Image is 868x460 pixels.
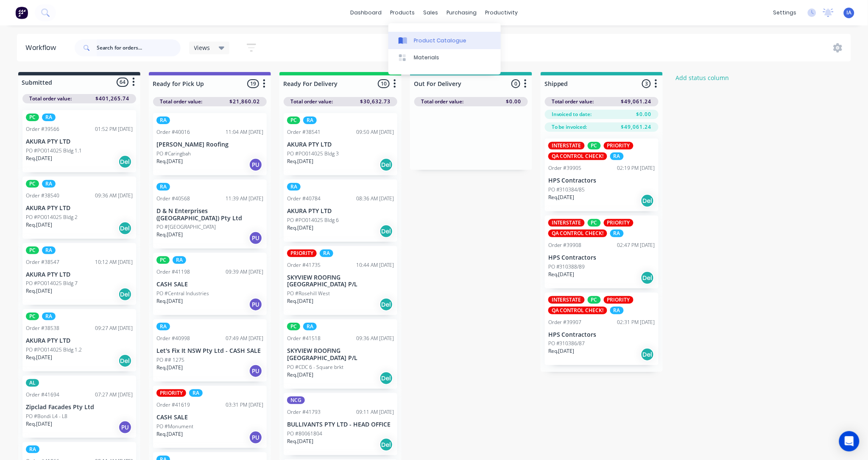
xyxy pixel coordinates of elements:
div: NCGOrder #4179309:11 AM [DATE]BULLIVANTS PTY LTD - HEAD OFFICEPO #80061804Req.[DATE]Del [284,393,397,455]
span: Total order value: [290,98,333,105]
div: INTERSTATEPCPRIORITYQA CONTROL CHECK!RAOrder #3990802:47 PM [DATE]HPS ContractorsPO #310388/89Req... [545,216,659,288]
div: RA [156,116,170,124]
p: PO ## 1275 [156,356,184,364]
p: SKYVIEW ROOFING [GEOGRAPHIC_DATA] P/L [287,274,394,288]
p: Req. [DATE] [156,297,183,305]
span: $0.00 [636,111,652,118]
div: 09:36 AM [DATE] [95,192,133,200]
div: RAOrder #4078408:36 AM [DATE]AKURA PTY LTDPO #PO014025 Bldg 6Req.[DATE]Del [284,180,397,242]
p: AKURA PTY LTD [287,208,394,215]
div: PRIORITY [604,142,634,150]
span: $21,860.02 [229,98,260,105]
p: PO #310388/89 [548,263,585,271]
div: PC [26,247,39,254]
div: INTERSTATE [548,296,585,304]
p: HPS Contractors [548,254,655,261]
div: 09:11 AM [DATE] [356,408,394,416]
p: Req. [DATE] [287,224,313,232]
div: Del [380,371,393,385]
p: Req. [DATE] [26,287,52,295]
a: dashboard [346,6,386,19]
div: Order #40016 [156,128,190,136]
p: PO #[GEOGRAPHIC_DATA] [156,223,216,231]
button: Add status column [671,72,734,83]
p: PO #Caringbah [156,150,191,158]
div: PC [26,180,39,188]
p: Req. [DATE] [287,158,313,165]
div: PCRAOrder #4151809:36 AM [DATE]SKYVIEW ROOFING [GEOGRAPHIC_DATA] P/LPO #CDC 6 - Square brktReq.[D... [284,319,397,389]
div: 10:12 AM [DATE] [95,258,133,266]
div: RA [42,247,56,254]
div: 09:36 AM [DATE] [356,335,394,342]
span: $30,632.73 [360,98,391,105]
span: Total order value: [421,98,463,105]
span: To be invoiced: [552,123,587,131]
div: PCRAOrder #3854009:36 AM [DATE]AKURA PTY LTDPO #PO014025 Bldg 2Req.[DATE]Del [22,177,136,239]
div: INTERSTATEPCPRIORITYQA CONTROL CHECK!RAOrder #3990502:19 PM [DATE]HPS ContractorsPO #310384/85Req... [545,139,659,211]
div: Order #38538 [26,324,59,332]
p: Req. [DATE] [156,231,183,238]
div: Del [118,155,132,169]
div: INTERSTATEPCPRIORITYQA CONTROL CHECK!RAOrder #3990702:31 PM [DATE]HPS ContractorsPO #310386/87Req... [545,293,659,366]
div: 07:49 AM [DATE] [226,335,263,342]
p: PO #PO014025 Bldg 6 [287,216,339,224]
div: PC [26,313,39,320]
div: PU [249,364,262,378]
div: Del [380,438,393,452]
div: PCRAOrder #3956601:52 PM [DATE]AKURA PTY LTDPO #PO014025 Bldg 1.1Req.[DATE]Del [22,110,136,172]
input: Search for orders... [97,39,181,56]
p: [PERSON_NAME] Roofing [156,141,263,148]
div: 08:36 AM [DATE] [356,195,394,202]
div: PU [249,431,262,444]
div: 11:04 AM [DATE] [226,128,263,136]
div: Del [380,224,393,238]
div: Del [380,158,393,172]
span: $49,061.24 [621,98,652,105]
div: RA [287,183,301,191]
span: $401,265.74 [95,95,129,103]
p: Req. [DATE] [156,364,183,371]
div: QA CONTROL CHECK! [548,152,607,160]
div: RA [303,116,317,124]
div: RA [610,152,624,160]
div: 09:39 AM [DATE] [226,268,263,276]
p: HPS Contractors [548,331,655,338]
div: ALOrder #4169407:27 AM [DATE]Zipclad Facades Pty LtdPO #Bondi L4 - L8Req.[DATE]PU [22,376,136,438]
div: RA [156,323,170,330]
div: 02:19 PM [DATE] [617,164,655,172]
div: PRIORITY [287,249,317,257]
div: Order #39907 [548,319,582,326]
img: Factory [15,6,28,19]
span: Total order value: [552,98,594,105]
div: Order #41198 [156,268,190,276]
div: RA [42,114,56,121]
div: 02:47 PM [DATE] [617,241,655,249]
div: RA [42,180,56,188]
p: HPS Contractors [548,177,655,184]
div: Order #41518 [287,335,321,342]
div: RA [42,313,56,320]
a: Product Catalogue [388,32,501,49]
p: PO #PO014025 Bldg 7 [26,280,78,287]
div: PCRAOrder #3853809:27 AM [DATE]AKURA PTY LTDPO #PO014025 Bldg 1.2Req.[DATE]Del [22,309,136,371]
div: RA [26,446,39,453]
div: 09:27 AM [DATE] [95,324,133,332]
div: 07:27 AM [DATE] [95,391,133,399]
p: Req. [DATE] [287,297,313,305]
div: PU [249,231,262,245]
p: AKURA PTY LTD [26,271,133,278]
p: AKURA PTY LTD [26,337,133,344]
div: purchasing [442,6,481,19]
div: QA CONTROL CHECK! [548,230,607,237]
div: Del [118,354,132,368]
p: Req. [DATE] [26,354,52,361]
div: Order #38540 [26,192,59,200]
div: 02:31 PM [DATE] [617,319,655,326]
p: Req. [DATE] [287,371,313,379]
div: Order #38547 [26,258,59,266]
div: Order #39908 [548,241,582,249]
div: PCRAOrder #4119809:39 AM [DATE]CASH SALEPO #Central IndustriesReq.[DATE]PU [153,253,267,315]
p: Req. [DATE] [548,194,575,201]
div: PC [588,142,601,150]
div: Order #41793 [287,408,321,416]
